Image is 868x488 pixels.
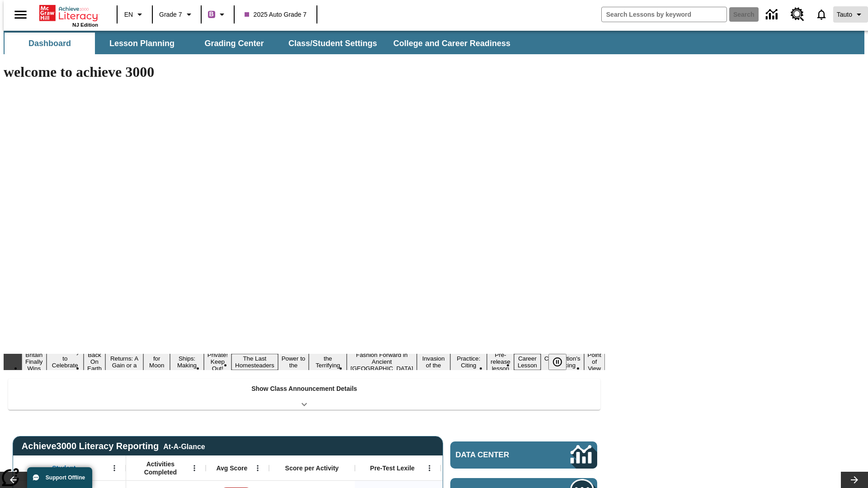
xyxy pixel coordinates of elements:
button: Slide 12 The Invasion of the Free CD [417,347,450,377]
button: Profile/Settings [833,6,868,23]
button: College and Career Readiness [386,33,518,54]
button: Slide 14 Pre-release lesson [487,350,514,373]
div: Pause [548,354,576,370]
button: Language: EN, Select a language [120,6,149,23]
button: Grade: Grade 7, Select a grade [156,6,198,23]
button: Slide 2 Get Ready to Celebrate Juneteenth! [47,347,84,377]
button: Pause [548,354,566,370]
button: Slide 17 Point of View [584,350,605,373]
span: Pre-Test Lexile [370,464,415,472]
span: NJ Edition [72,22,98,28]
button: Slide 8 The Last Homesteaders [231,354,278,370]
button: Slide 1 Britain Finally Wins [22,350,47,373]
div: SubNavbar [4,31,864,54]
button: Slide 6 Cruise Ships: Making Waves [170,347,204,377]
button: Open side menu [7,1,34,28]
span: Avg Score [216,464,247,472]
div: Home [39,3,98,28]
h1: welcome to achieve 3000 [4,64,605,80]
button: Open Menu [251,461,264,475]
span: Support Offline [46,474,85,481]
button: Open Menu [188,461,201,475]
span: Activities Completed [131,460,190,476]
a: Resource Center, Will open in new tab [785,2,810,27]
span: Grade 7 [159,10,182,19]
a: Data Center [760,2,785,27]
button: Slide 4 Free Returns: A Gain or a Drain? [105,347,143,377]
button: Grading Center [189,33,279,54]
button: Support Offline [27,467,92,488]
button: Lesson carousel, Next [841,472,868,488]
button: Slide 3 Back On Earth [84,350,105,373]
button: Open Menu [108,461,121,475]
p: Show Class Announcement Details [251,384,357,394]
div: At-A-Glance [163,441,205,451]
button: Dashboard [5,33,95,54]
input: search field [602,7,726,22]
a: Notifications [810,3,833,26]
button: Class/Student Settings [281,33,384,54]
span: Student [52,464,75,472]
span: B [209,9,214,20]
span: Tauto [837,10,852,19]
span: Score per Activity [285,464,339,472]
button: Slide 16 The Constitution's Balancing Act [541,347,584,377]
body: Maximum 600 characters Press Escape to exit toolbar Press Alt + F10 to reach toolbar [4,7,132,15]
button: Slide 15 Career Lesson [514,354,541,370]
span: 2025 Auto Grade 7 [245,10,307,19]
button: Slide 13 Mixed Practice: Citing Evidence [450,347,487,377]
span: Data Center [456,450,540,460]
span: EN [124,10,133,19]
button: Slide 10 Attack of the Terrifying Tomatoes [309,347,347,377]
button: Slide 9 Solar Power to the People [278,347,309,377]
div: Show Class Announcement Details [8,379,600,410]
button: Slide 11 Fashion Forward in Ancient Rome [347,350,417,373]
button: Boost Class color is purple. Change class color [204,6,231,23]
a: Home [39,4,98,22]
button: Open Menu [423,461,436,475]
button: Lesson Planning [97,33,187,54]
button: Slide 5 Time for Moon Rules? [143,347,170,377]
span: Achieve3000 Literacy Reporting [22,441,205,451]
div: SubNavbar [4,33,519,54]
button: Slide 7 Private! Keep Out! [204,350,231,373]
a: Data Center [450,441,597,469]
